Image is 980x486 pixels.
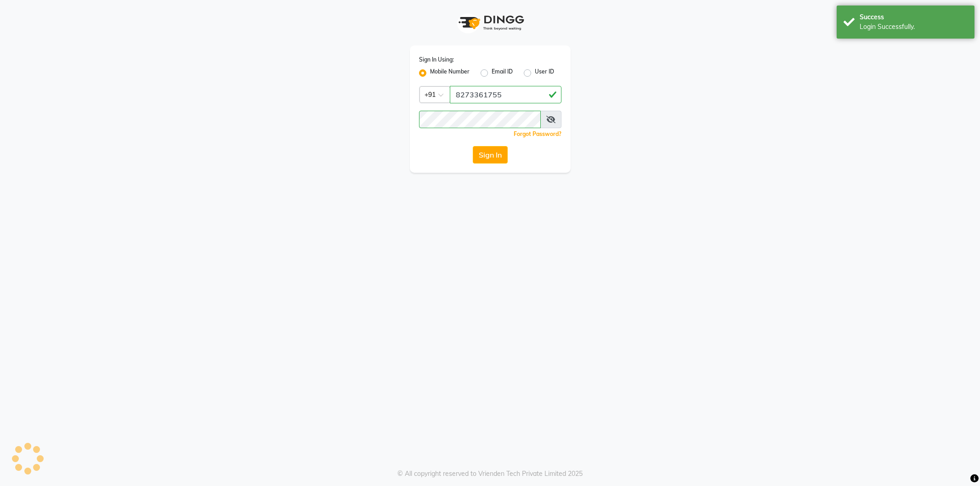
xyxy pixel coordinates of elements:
a: Forgot Password? [514,130,561,137]
label: Email ID [492,68,513,79]
input: Username [419,111,541,128]
label: User ID [535,68,554,79]
div: Login Successfully. [860,22,968,32]
label: Sign In Using: [419,56,454,64]
input: Username [450,86,561,103]
label: Mobile Number [430,68,470,79]
div: Success [860,12,968,22]
img: logo1.svg [453,9,527,36]
button: Sign In [473,146,508,164]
